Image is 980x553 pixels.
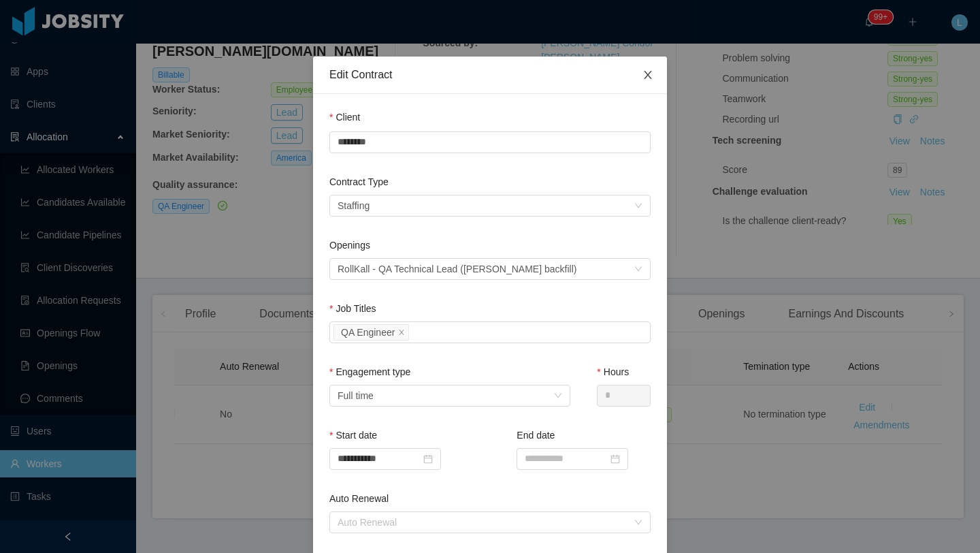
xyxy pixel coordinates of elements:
[634,202,642,211] i: icon: down
[597,366,629,377] label: Hours
[598,385,650,406] input: Hours
[412,324,419,341] input: Job Titles
[329,67,651,82] div: Edit Contract
[329,366,410,377] label: Engagement type
[610,454,620,464] i: icon: calendar
[341,325,395,340] div: QA Engineer
[338,195,370,216] div: Staffing
[517,430,555,441] label: End date
[398,328,405,336] i: icon: close
[634,265,642,274] i: icon: down
[338,259,576,279] div: RollKall - QA Technical Lead (Jose Alzaibar's backfill)
[329,176,389,187] label: Contract Type
[329,112,360,123] label: Client
[338,385,374,406] div: Full time
[329,303,376,314] label: Job Titles
[554,392,562,401] i: icon: down
[629,57,667,95] button: Close
[329,240,370,251] label: Openings
[329,430,377,441] label: Start date
[333,324,409,341] li: QA Engineer
[423,454,433,464] i: icon: calendar
[338,516,627,529] div: Auto Renewal
[634,518,642,528] i: icon: down
[642,69,653,80] i: icon: close
[329,493,389,504] label: Auto Renewal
